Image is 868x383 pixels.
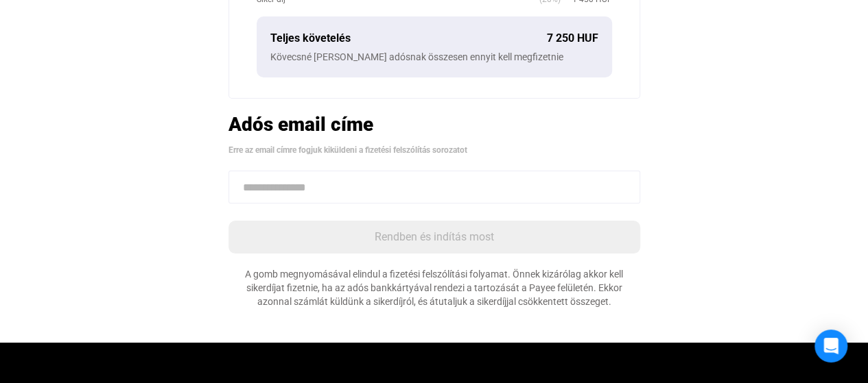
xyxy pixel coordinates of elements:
[547,30,598,47] div: 7 250 HUF
[228,112,640,136] h2: Adós email címe
[228,221,640,254] button: Rendben és indítás most
[228,267,640,308] div: A gomb megnyomásával elindul a fizetési felszólítási folyamat. Önnek kizárólag akkor kell sikerdí...
[270,50,598,64] div: Kövecsné [PERSON_NAME] adósnak összesen ennyit kell megfizetnie
[228,143,640,157] div: Erre az email címre fogjuk kiküldeni a fizetési felszólítás sorozatot
[233,229,636,245] div: Rendben és indítás most
[814,330,847,362] div: Open Intercom Messenger
[270,30,547,47] div: Teljes követelés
